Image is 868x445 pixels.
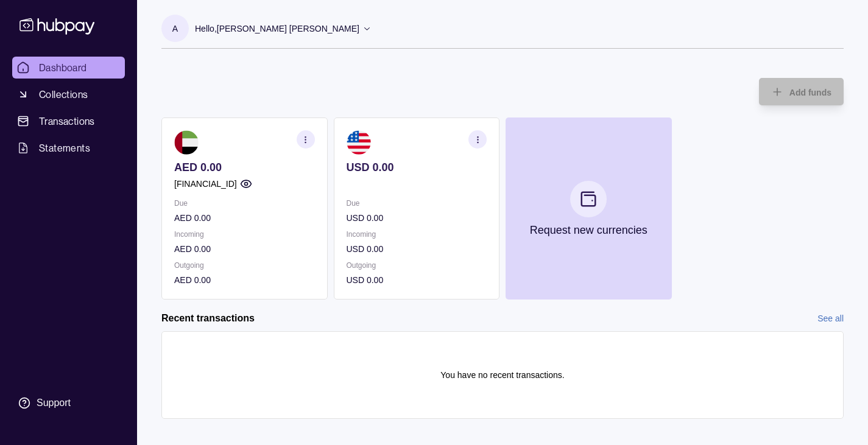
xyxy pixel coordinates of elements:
[440,368,564,382] p: You have no recent transactions.
[759,78,844,105] button: Add funds
[347,259,487,272] p: Outgoing
[817,312,844,325] a: See all
[12,83,125,105] a: Collections
[174,197,315,210] p: Due
[39,114,95,128] span: Transactions
[347,161,487,174] p: USD 0.00
[195,22,359,35] p: Hello, [PERSON_NAME] [PERSON_NAME]
[347,130,371,155] img: us
[530,223,647,237] p: Request new currencies
[174,130,199,155] img: ae
[39,60,87,75] span: Dashboard
[39,87,88,102] span: Collections
[12,390,125,416] a: Support
[347,211,487,225] p: USD 0.00
[161,312,255,325] h2: Recent transactions
[506,117,672,300] button: Request new currencies
[174,211,315,225] p: AED 0.00
[347,273,487,287] p: USD 0.00
[347,197,487,210] p: Due
[174,242,315,256] p: AED 0.00
[12,137,125,159] a: Statements
[172,22,178,35] p: A
[174,259,315,272] p: Outgoing
[174,177,237,191] p: [FINANCIAL_ID]
[174,161,315,174] p: AED 0.00
[347,242,487,256] p: USD 0.00
[174,228,315,241] p: Incoming
[174,273,315,287] p: AED 0.00
[12,57,125,79] a: Dashboard
[12,110,125,132] a: Transactions
[37,396,71,410] div: Support
[789,88,831,97] span: Add funds
[347,228,487,241] p: Incoming
[39,141,90,155] span: Statements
